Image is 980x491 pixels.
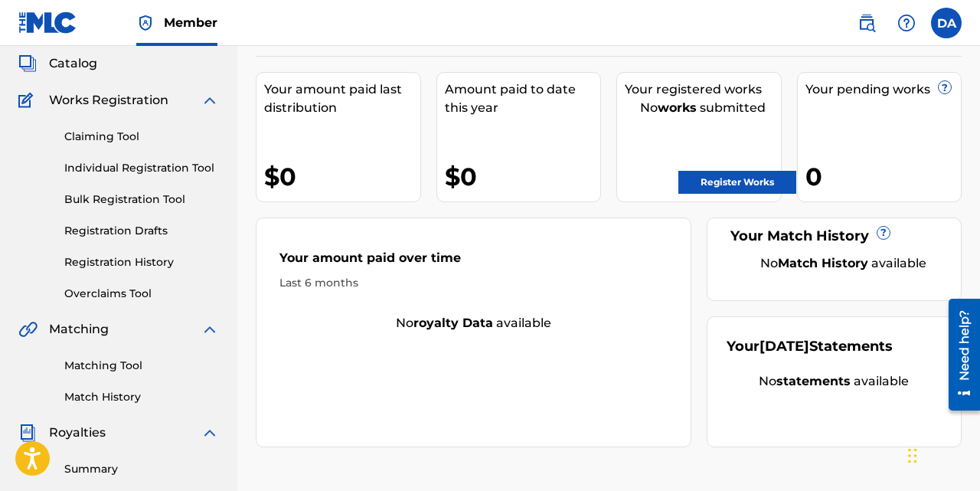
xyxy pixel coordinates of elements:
img: Catalog [18,54,37,73]
a: Registration History [64,254,219,270]
div: Your Statements [727,336,893,357]
strong: royalty data [413,316,493,330]
img: help [897,14,916,32]
div: $0 [445,159,601,194]
strong: works [658,100,697,115]
img: expand [201,91,219,110]
div: No available [746,254,942,273]
img: Royalties [18,424,37,442]
div: Amount paid to date this year [445,80,601,117]
div: Help [891,8,922,38]
img: expand [201,320,219,339]
a: Overclaims Tool [64,286,219,302]
a: Register Works [678,171,796,194]
a: Bulk Registration Tool [64,191,219,208]
a: Match History [64,389,219,405]
img: MLC Logo [18,11,77,34]
a: Public Search [851,8,882,38]
div: $0 [264,159,420,194]
div: Your registered works [625,80,781,99]
img: Matching [18,320,38,339]
span: ? [939,81,951,93]
iframe: Resource Center [937,291,980,417]
a: Claiming Tool [64,129,219,145]
div: Your Match History [727,226,942,247]
img: search [857,14,876,32]
span: Works Registration [49,91,168,110]
a: Individual Registration Tool [64,160,219,176]
div: No submitted [625,99,781,117]
div: User Menu [931,8,962,38]
span: ? [877,227,890,239]
span: Matching [49,320,109,339]
a: Summary [64,461,219,477]
div: No available [256,314,691,332]
img: expand [201,424,219,442]
a: Registration Drafts [64,223,219,239]
div: Your amount paid last distribution [264,80,420,117]
div: No available [727,372,942,391]
div: 0 [805,159,962,194]
div: Your amount paid over time [279,249,668,275]
a: CatalogCatalog [18,54,97,73]
strong: Match History [778,256,868,270]
strong: statements [776,374,851,388]
span: Member [164,14,217,31]
a: Matching Tool [64,358,219,374]
iframe: Chat Widget [903,417,980,491]
div: Drag [908,433,917,479]
span: Catalog [49,54,97,73]
img: Top Rightsholder [136,14,155,32]
span: [DATE] [759,338,809,355]
div: Last 6 months [279,275,668,291]
span: Royalties [49,424,106,442]
img: Works Registration [18,91,38,110]
div: Your pending works [805,80,962,99]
